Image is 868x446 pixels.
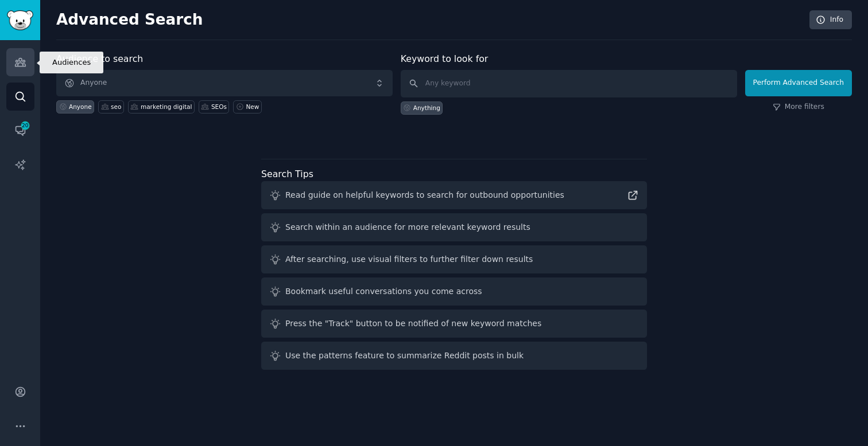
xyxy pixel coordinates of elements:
[7,10,33,30] img: GummySearch logo
[401,53,489,64] label: Keyword to look for
[285,221,530,233] div: Search within an audience for more relevant keyword results
[233,100,261,114] a: New
[211,103,227,111] div: SEOs
[401,70,737,97] input: Any keyword
[285,285,482,298] div: Bookmark useful conversations you come across
[246,103,259,111] div: New
[745,70,852,96] button: Perform Advanced Search
[285,189,564,201] div: Read guide on helpful keywords to search for outbound opportunities
[413,104,440,112] div: Anything
[56,53,143,64] label: Audience to search
[809,10,852,30] a: Info
[285,350,524,362] div: Use the patterns feature to summarize Reddit posts in bulk
[56,11,803,29] h2: Advanced Search
[6,116,34,144] a: 20
[141,103,192,111] div: marketing digital
[20,122,30,130] span: 20
[69,103,92,111] div: Anyone
[773,102,824,112] a: More filters
[285,318,541,330] div: Press the "Track" button to be notified of new keyword matches
[261,169,313,179] label: Search Tips
[285,253,533,265] div: After searching, use visual filters to further filter down results
[56,70,393,96] button: Anyone
[111,103,121,111] div: seo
